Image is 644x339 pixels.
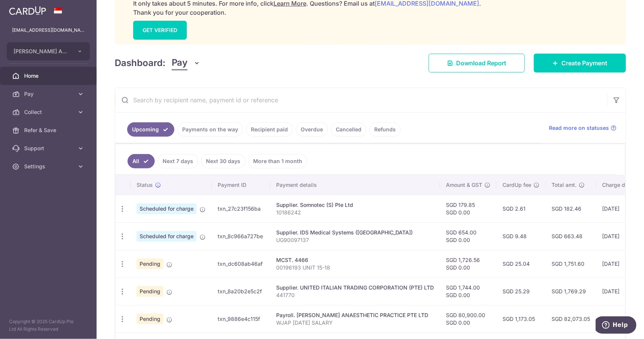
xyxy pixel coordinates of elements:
span: Scheduled for charge [137,231,197,242]
span: Pending [137,314,163,324]
div: Supplier. Somnotec (S) Pte Ltd [276,201,434,209]
span: [PERSON_NAME] Anaesthetic Practice [14,48,69,55]
td: txn_dc608ab46af [212,250,270,277]
span: Charge date [602,181,633,189]
span: Read more on statuses [549,124,609,132]
span: Download Report [456,59,506,68]
a: Overdue [296,122,328,137]
span: Home [24,72,74,80]
a: Refunds [369,122,401,137]
span: Pay [24,90,74,98]
h4: Dashboard: [115,56,166,70]
span: Refer & Save [24,126,74,134]
td: SGD 9.48 [496,222,546,250]
a: Next 7 days [158,154,198,168]
th: Payment ID [212,175,270,195]
td: SGD 25.04 [496,250,546,277]
a: GET VERIFIED [133,21,187,40]
input: Search by recipient name, payment id or reference [115,88,607,112]
a: Download Report [429,54,525,72]
td: SGD 663.48 [546,222,596,250]
span: Create Payment [561,59,607,68]
td: SGD 1,726.56 SGD 0.00 [440,250,496,277]
span: Amount & GST [446,181,482,189]
a: Create Payment [534,54,626,72]
p: WJAP [DATE] SALARY [276,319,434,327]
td: SGD 80,900.00 SGD 0.00 [440,305,496,333]
td: SGD 25.29 [496,277,546,305]
td: SGD 182.46 [546,195,596,222]
a: Recipient paid [246,122,293,137]
span: Pending [137,286,163,297]
span: Total amt. [552,181,576,189]
a: All [128,154,155,168]
div: MCST. 4466 [276,256,434,264]
p: 10186242 [276,209,434,216]
p: 441770 [276,291,434,299]
td: SGD 82,073.05 [546,305,596,333]
td: txn_8a20b2e5c2f [212,277,270,305]
span: Collect [24,108,74,116]
button: [PERSON_NAME] Anaesthetic Practice [7,42,90,60]
td: SGD 1,173.05 [496,305,546,333]
td: txn_27c23f156ba [212,195,270,222]
span: Pay [172,56,188,70]
td: SGD 1,751.60 [546,250,596,277]
td: txn_8c966a727be [212,222,270,250]
td: SGD 654.00 SGD 0.00 [440,222,496,250]
p: UG90097137 [276,236,434,244]
div: Supplier. UNITED ITALIAN TRADING CORPORATION (PTE) LTD [276,284,434,291]
span: CardUp fee [503,181,531,189]
img: CardUp [9,6,46,15]
td: SGD 179.85 SGD 0.00 [440,195,496,222]
td: txn_9886e4c115f [212,305,270,333]
td: SGD 2.61 [496,195,546,222]
iframe: Opens a widget where you can find more information [596,316,636,335]
a: Payments on the way [177,122,243,137]
a: More than 1 month [248,154,307,168]
span: Status [137,181,153,189]
button: Pay [172,56,201,70]
p: 00196193 UNIT 15-18 [276,264,434,271]
td: SGD 1,769.29 [546,277,596,305]
div: Payroll. [PERSON_NAME] ANAESTHETIC PRACTICE PTE LTD [276,311,434,319]
span: Pending [137,259,163,269]
span: Support [24,145,74,152]
a: Cancelled [331,122,366,137]
span: Settings [24,163,74,170]
a: Upcoming [127,122,174,137]
div: Supplier. IDS Medical Systems ([GEOGRAPHIC_DATA]) [276,229,434,236]
p: [EMAIL_ADDRESS][DOMAIN_NAME] [12,26,85,34]
a: Read more on statuses [549,124,616,132]
span: Scheduled for charge [137,203,197,214]
td: SGD 1,744.00 SGD 0.00 [440,277,496,305]
a: Next 30 days [201,154,245,168]
th: Payment details [270,175,440,195]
